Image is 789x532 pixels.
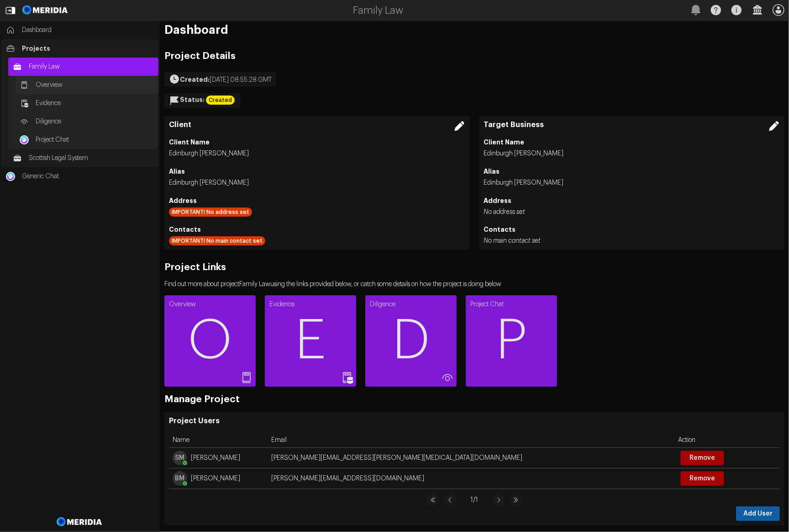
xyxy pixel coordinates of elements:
div: IMPORTANT! No address set [169,207,252,217]
h4: Alias [484,167,780,176]
h3: Target Business [484,120,780,129]
span: [DATE] 08:55:28 GMT [210,77,272,83]
h3: Client [169,120,465,129]
h4: Address [484,196,780,205]
span: [PERSON_NAME] [191,474,240,483]
span: D [365,314,457,368]
span: Overview [36,80,154,90]
div: Action [678,433,776,447]
a: DiligenceD [365,295,457,387]
td: [PERSON_NAME][EMAIL_ADDRESS][DOMAIN_NAME] [268,468,674,489]
li: Edinburgh [PERSON_NAME] [169,149,465,158]
h4: Alias [169,167,465,176]
button: Add User [736,506,780,521]
li: Edinburgh [PERSON_NAME] [169,178,465,187]
h3: Project Users [169,416,780,426]
span: Generic Chat [22,172,154,181]
span: BM [173,471,187,486]
h2: Project Details [164,52,276,61]
span: Diligence [36,117,154,126]
h2: Manage Project [164,395,240,404]
span: Scottish Legal System [29,154,154,163]
a: Evidence [15,94,158,112]
a: Generic ChatGeneric Chat [1,167,158,186]
a: Family Law [8,58,158,76]
strong: Status: [180,96,205,103]
span: SM [173,451,187,465]
a: Project ChatP [466,295,557,387]
a: Scottish Legal System [8,149,158,167]
div: available [183,481,187,486]
div: Name [173,433,264,447]
td: [PERSON_NAME][EMAIL_ADDRESS][PERSON_NAME][MEDICAL_DATA][DOMAIN_NAME] [268,448,674,468]
span: Blair Mackay [173,471,187,486]
span: E [265,314,356,368]
h2: Project Links [164,263,501,272]
span: Project Chat [36,135,154,144]
button: Remove [680,471,724,486]
li: Edinburgh [PERSON_NAME] [484,178,780,187]
span: Projects [22,44,154,53]
span: Evidence [36,99,154,108]
img: Project Chat [20,135,29,144]
svg: Created On [169,74,180,85]
a: Diligence [15,112,158,131]
h4: Client Name [169,138,465,147]
span: O [164,314,256,368]
a: Overview [15,76,158,94]
h4: Client Name [484,138,780,147]
span: [PERSON_NAME] [191,453,240,463]
h4: Contacts [169,225,465,234]
i: No address set [484,209,525,215]
a: Dashboard [1,21,158,39]
img: Meridia Logo [55,512,104,532]
span: Scott Mackay [173,451,187,465]
span: Family Law [29,62,154,71]
button: Remove [680,451,724,465]
h4: Contacts [484,225,780,234]
strong: Created: [180,76,210,83]
i: No main contact set [484,238,541,244]
img: Generic Chat [6,172,15,181]
h1: Dashboard [164,26,784,35]
span: 1 / 1 [461,494,488,506]
li: Edinburgh [PERSON_NAME] [484,149,780,158]
div: IMPORTANT! No main contact set [169,236,265,245]
span: P [466,314,557,368]
div: available [183,461,187,465]
a: Project ChatProject Chat [15,131,158,149]
div: Created [206,96,235,105]
p: Find out more about project Family Law using the links provided below, or catch some details on h... [164,280,501,289]
div: Email [271,433,671,447]
a: OverviewO [164,295,256,387]
a: EvidenceE [265,295,356,387]
span: Dashboard [22,26,154,35]
a: Projects [1,39,158,58]
h4: Address [169,196,465,205]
